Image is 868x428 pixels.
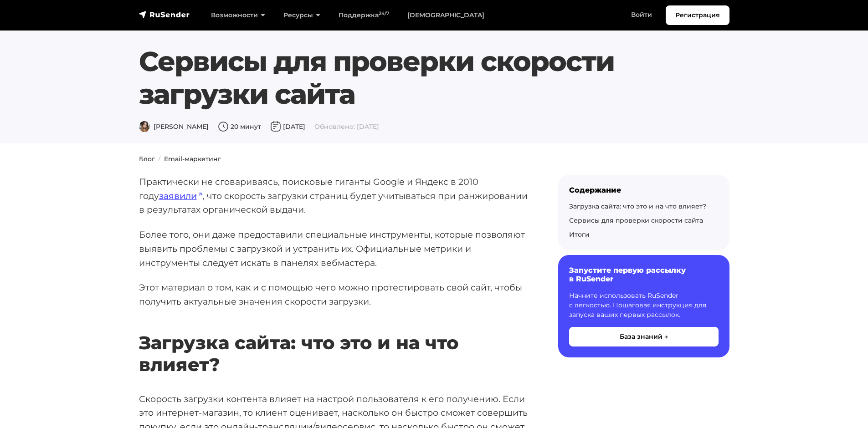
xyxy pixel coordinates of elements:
[558,255,729,357] a: Запустите первую рассылку в RuSender Начните использовать RuSender с легкостью. Пошаговая инструк...
[379,10,389,16] sup: 24/7
[270,121,281,132] img: Дата публикации
[329,6,398,25] a: Поддержка24/7
[155,154,221,164] li: Email-маркетинг
[159,190,203,201] a: заявили
[218,121,229,132] img: Время чтения
[398,6,493,25] a: [DEMOGRAPHIC_DATA]
[569,202,706,210] a: Загрузка сайта: что это и на что влияет?
[314,122,379,131] span: Обновлено: [DATE]
[139,45,679,111] h1: Сервисы для проверки скорости загрузки сайта
[139,10,190,19] img: RuSender
[569,216,703,224] a: Сервисы для проверки скорости сайта
[139,280,529,308] p: Этот материал о том, как и с помощью чего можно протестировать свой сайт, чтобы получить актуальн...
[569,266,719,283] h6: Запустите первую рассылку в RuSender
[139,305,529,376] h2: Загрузка сайта: что это и на что влияет?
[569,230,590,239] a: Итоги
[139,122,209,131] span: [PERSON_NAME]
[139,175,529,217] p: Практически не сговариваясь, поисковые гиганты Google и Яндекс в 2010 году , что скорость загрузк...
[569,291,719,320] p: Начните использовать RuSender с легкостью. Пошаговая инструкция для запуска ваших первых рассылок.
[218,122,261,131] span: 20 минут
[569,327,719,346] button: База знаний →
[139,155,155,163] a: Блог
[666,5,729,25] a: Регистрация
[569,186,719,194] div: Содержание
[270,122,305,131] span: [DATE]
[622,5,661,24] a: Войти
[134,154,735,164] nav: breadcrumb
[139,228,529,270] p: Более того, они даже предоставили специальные инструменты, которые позволяют выявить проблемы с з...
[274,6,329,25] a: Ресурсы
[202,6,274,25] a: Возможности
